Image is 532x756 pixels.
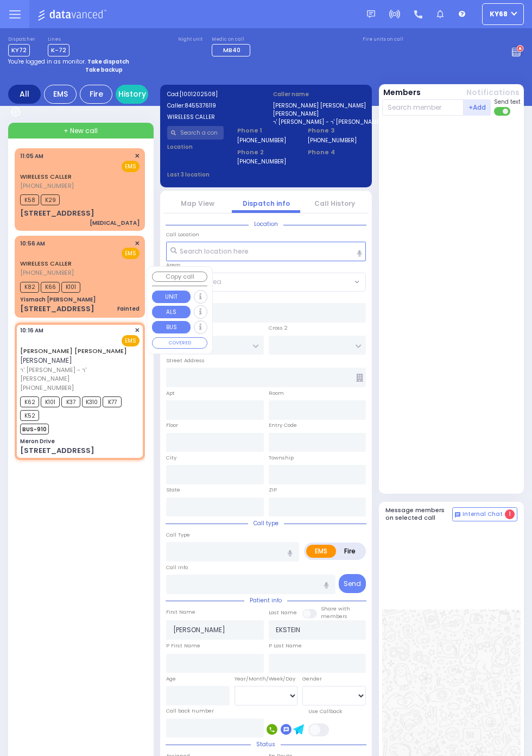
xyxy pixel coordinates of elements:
[269,389,284,397] label: Room
[20,259,72,268] a: WIRELESS CALLER
[122,161,140,172] span: EMS
[273,110,365,118] label: [PERSON_NAME]
[363,36,403,43] label: Fire units on call
[167,143,224,151] label: Location
[273,102,365,110] label: [PERSON_NAME] [PERSON_NAME]
[20,194,39,205] span: K58
[8,36,35,43] label: Dispatcher
[8,85,41,104] div: All
[117,305,140,313] div: Fainted
[41,396,60,407] span: K101
[166,531,190,539] label: Call Type
[80,85,112,104] div: Fire
[166,642,200,650] label: P First Name
[167,102,259,110] label: Caller:
[37,8,110,21] img: Logo
[85,66,123,74] strong: Take backup
[269,454,294,462] label: Township
[251,740,281,748] span: Status
[152,306,191,318] button: ALS
[20,172,72,181] a: WIRELESS CALLER
[237,157,286,166] label: [PHONE_NUMBER]
[490,9,508,19] span: ky68
[167,113,259,121] label: WIRELESS CALLER
[166,261,181,269] label: Areas
[135,152,140,161] span: ✕
[61,282,80,293] span: K101
[223,46,240,54] span: MB40
[20,383,74,392] span: [PHONE_NUMBER]
[248,519,284,527] span: Call type
[383,87,421,98] button: Members
[308,148,365,157] span: Phone 4
[269,642,302,650] label: P Last Name
[64,126,98,136] span: + New call
[166,242,366,261] input: Search location here
[152,321,191,333] button: BUS
[41,194,60,205] span: K29
[178,36,202,43] label: Night unit
[455,512,460,518] img: comment-alt.png
[166,421,178,429] label: Floor
[135,239,140,248] span: ✕
[452,507,517,521] button: Internal Chat 1
[20,356,72,365] span: [PERSON_NAME]
[48,36,69,43] label: Lines
[90,219,140,227] div: [MEDICAL_DATA]
[314,199,355,208] a: Call History
[185,102,216,110] span: 8455376119
[44,85,77,104] div: EMS
[20,304,94,314] div: [STREET_ADDRESS]
[166,675,176,683] label: Age
[235,675,298,683] div: Year/Month/Week/Day
[152,291,191,303] button: UNIT
[20,326,43,335] span: 10:16 AM
[482,3,524,25] button: ky68
[116,85,148,104] a: History
[167,90,259,98] label: Cad:
[321,605,350,612] small: Share with
[269,421,297,429] label: Entry Code
[20,295,96,304] div: Yismach [PERSON_NAME]
[20,424,49,434] span: BUS-910
[367,10,375,18] img: message.svg
[166,389,175,397] label: Apt
[166,454,176,462] label: City
[20,410,39,421] span: K52
[269,324,288,332] label: Cross 2
[321,613,347,620] span: members
[308,708,342,715] label: Use Callback
[505,509,515,519] span: 1
[212,36,254,43] label: Medic on call
[61,396,80,407] span: K37
[494,98,521,106] span: Send text
[181,199,214,208] a: Map View
[269,486,277,494] label: ZIP
[339,574,366,593] button: Send
[20,445,94,456] div: [STREET_ADDRESS]
[20,282,39,293] span: K82
[180,90,218,98] span: [1001202508]
[308,136,357,144] label: [PHONE_NUMBER]
[166,231,199,238] label: Call Location
[20,240,45,248] span: 10:56 AM
[122,335,140,346] span: EMS
[167,171,267,179] label: Last 3 location
[82,396,101,407] span: K310
[8,44,30,56] span: KY72
[20,181,74,190] span: [PHONE_NUMBER]
[306,545,336,558] label: EMS
[237,148,294,157] span: Phone 2
[41,282,60,293] span: K66
[166,564,188,571] label: Call Info
[167,126,224,140] input: Search a contact
[166,608,195,616] label: First Name
[464,99,491,116] button: +Add
[244,596,287,604] span: Patient info
[385,507,453,521] h5: Message members on selected call
[103,396,122,407] span: K77
[237,136,286,144] label: [PHONE_NUMBER]
[87,58,129,66] strong: Take dispatch
[122,248,140,259] span: EMS
[335,545,364,558] label: Fire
